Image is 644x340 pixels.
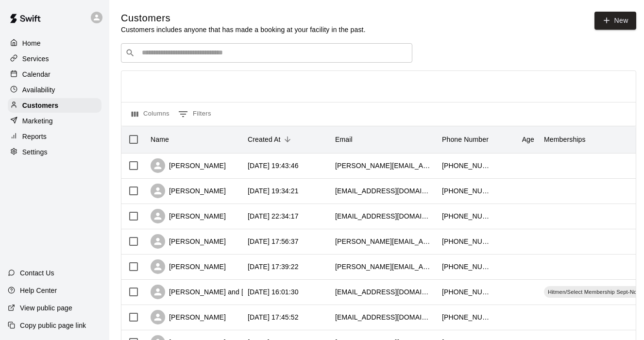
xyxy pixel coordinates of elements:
[248,126,281,153] div: Created At
[442,186,491,196] div: +16308286989
[594,12,636,30] a: New
[151,209,226,223] div: [PERSON_NAME]
[544,288,644,296] span: Hitmen/Select Membership Sept-Nov
[22,116,53,126] p: Marketing
[8,145,102,159] a: Settings
[442,262,491,272] div: +18475084752
[248,161,299,170] div: 2025-09-15 19:43:46
[248,186,299,196] div: 2025-09-15 19:34:21
[335,211,432,221] div: kevinorourke52@icloud.com
[442,211,491,221] div: +16307219779
[129,106,172,122] button: Select columns
[151,234,226,249] div: [PERSON_NAME]
[151,310,226,324] div: [PERSON_NAME]
[544,126,586,153] div: Memberships
[8,114,102,128] a: Marketing
[8,83,102,97] a: Availability
[151,184,226,198] div: [PERSON_NAME]
[437,126,495,153] div: Phone Number
[335,126,353,153] div: Email
[20,303,72,313] p: View public page
[335,161,432,170] div: erik.woolsey@gmail.com
[146,126,243,153] div: Name
[330,126,437,153] div: Email
[442,287,491,297] div: +17654328588
[248,287,299,297] div: 2025-09-14 16:01:30
[442,237,491,246] div: +16305640325
[442,126,489,153] div: Phone Number
[281,133,294,146] button: Sort
[442,312,491,322] div: +16307307345
[151,126,169,153] div: Name
[151,285,298,299] div: [PERSON_NAME] and [PERSON_NAME]
[8,51,102,66] a: Services
[22,147,48,157] p: Settings
[522,126,534,153] div: Age
[248,312,299,322] div: 2025-09-13 17:45:52
[8,98,102,113] a: Customers
[335,262,432,272] div: warren.rickert@gmail.com
[22,101,58,110] p: Customers
[22,69,51,79] p: Calendar
[544,286,644,298] div: Hitmen/Select Membership Sept-Nov
[335,312,432,322] div: rkfierstein@gmail.com
[121,12,366,25] h5: Customers
[20,268,54,278] p: Contact Us
[22,85,55,95] p: Availability
[442,161,491,170] div: +18474939700
[8,36,102,51] a: Home
[22,54,49,64] p: Services
[22,38,41,48] p: Home
[121,25,366,34] p: Customers includes anyone that has made a booking at your facility in the past.
[248,262,299,272] div: 2025-09-14 17:39:22
[151,259,226,274] div: [PERSON_NAME]
[248,211,299,221] div: 2025-09-14 22:34:17
[20,286,57,295] p: Help Center
[495,126,539,153] div: Age
[8,129,102,144] a: Reports
[335,237,432,246] div: andrea.kaffka@gmail.com
[121,43,412,63] div: Search customers by name or email
[243,126,330,153] div: Created At
[176,106,214,122] button: Show filters
[8,67,102,82] a: Calendar
[335,287,432,297] div: rjchapman3@yahoo.com
[151,158,226,173] div: [PERSON_NAME]
[248,237,299,246] div: 2025-09-14 17:56:37
[22,132,47,141] p: Reports
[335,186,432,196] div: limayson@gmail.com
[20,321,86,330] p: Copy public page link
